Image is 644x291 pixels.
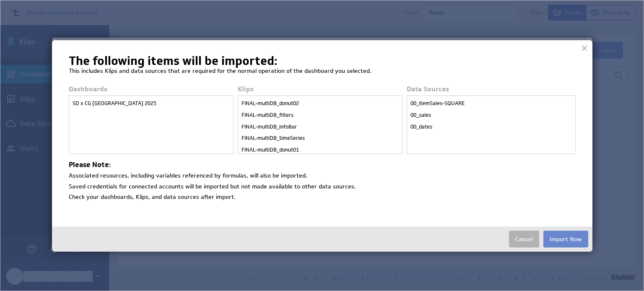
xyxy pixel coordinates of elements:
[409,98,574,109] div: 00_itemSales-SQUARE
[240,109,400,121] div: FINAL-multiDB_filters
[69,85,238,96] div: Dashboards
[69,169,576,180] li: Associated resources, including variables referenced by formulas, will also be imported.
[543,231,588,247] button: Import Now
[240,144,400,156] div: FINAL-multiDB_donut01
[69,180,576,191] li: Saved credentials for connected accounts will be imported but not made available to other data so...
[69,191,576,201] li: Check your dashboards, Klips, and data sources after import.
[69,65,576,77] p: This includes Klips and data sources that are required for the normal operation of the dashboard ...
[69,161,576,169] h4: Please Note:
[407,85,576,96] div: Data Sources
[238,85,407,96] div: Klips
[509,231,539,247] button: Cancel
[69,57,576,65] h1: The following items will be imported:
[240,132,400,144] div: FINAL-multiDB_timeSeries
[409,109,574,121] div: 00_sales
[240,98,400,109] div: FINAL-multiDB_donut02
[71,98,231,109] div: SD x CG [GEOGRAPHIC_DATA] 2025
[240,121,400,133] div: FINAL-multiDB_infoBar
[409,121,574,133] div: 00_dates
